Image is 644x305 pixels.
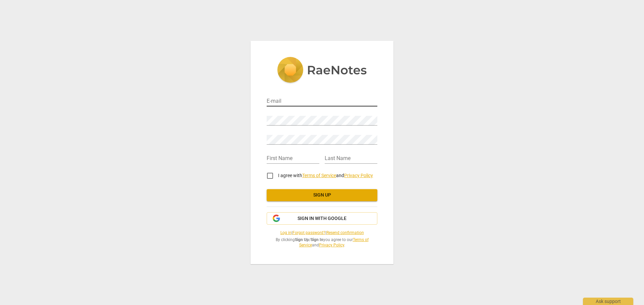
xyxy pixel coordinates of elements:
[272,192,372,199] span: Sign up
[311,237,323,242] b: Sign In
[299,237,369,248] a: Terms of Service
[298,215,346,222] span: Sign in with Google
[267,237,377,248] span: By clicking / you agree to our and .
[267,189,377,201] button: Sign up
[277,57,367,84] img: 5ac2273c67554f335776073100b6d88f.svg
[292,230,325,235] a: Forgot password?
[295,237,309,242] b: Sign Up
[344,173,373,178] a: Privacy Policy
[326,230,364,235] a: Resend confirmation
[267,212,377,225] button: Sign in with Google
[278,173,373,178] span: I agree with and
[267,230,377,236] span: | |
[280,230,291,235] a: Log in
[583,298,633,305] div: Ask support
[302,173,336,178] a: Terms of Service
[319,243,344,247] a: Privacy Policy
